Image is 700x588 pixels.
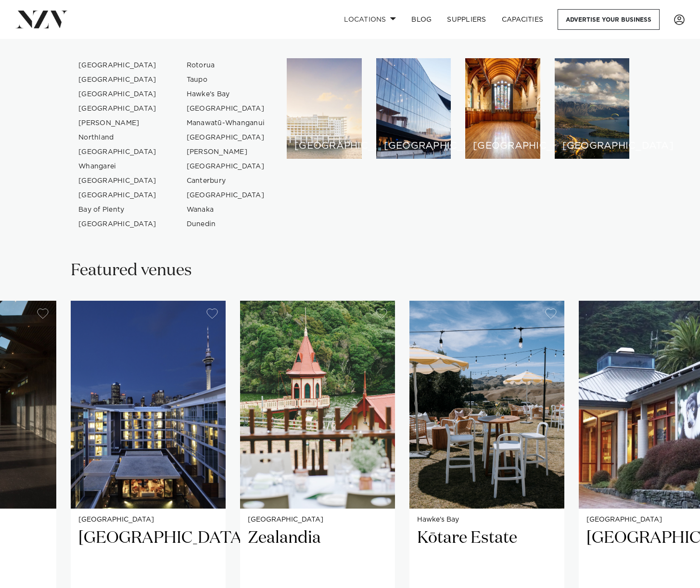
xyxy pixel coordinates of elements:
a: [GEOGRAPHIC_DATA] [71,73,165,87]
a: Advertise your business [558,9,660,30]
a: Northland [71,130,165,145]
h6: [GEOGRAPHIC_DATA] [562,141,622,151]
a: [GEOGRAPHIC_DATA] [71,87,165,102]
small: [GEOGRAPHIC_DATA] [248,516,387,524]
a: [PERSON_NAME] [71,116,165,130]
a: [GEOGRAPHIC_DATA] [71,174,165,188]
img: nzv-logo.png [15,11,68,28]
a: [GEOGRAPHIC_DATA] [179,159,273,174]
a: Wellington venues [GEOGRAPHIC_DATA] [376,58,451,159]
a: [GEOGRAPHIC_DATA] [71,188,165,203]
img: Rātā Cafe at Zealandia [240,301,395,509]
a: Christchurch venues [GEOGRAPHIC_DATA] [465,58,540,159]
a: Manawatū-Whanganui [179,116,273,130]
a: Whangarei [71,159,165,174]
small: Hawke's Bay [417,516,557,524]
img: Sofitel Auckland Viaduct Harbour hotel venue [71,301,226,509]
a: Auckland venues [GEOGRAPHIC_DATA] [287,58,362,159]
a: Hawke's Bay [179,87,273,102]
a: Locations [336,9,404,30]
a: [GEOGRAPHIC_DATA] [71,145,165,159]
a: SUPPLIERS [439,9,494,30]
a: Capacities [494,9,551,30]
h6: [GEOGRAPHIC_DATA] [473,141,533,151]
a: BLOG [404,9,439,30]
a: [GEOGRAPHIC_DATA] [179,102,273,116]
a: Bay of Plenty [71,203,165,217]
a: [GEOGRAPHIC_DATA] [179,188,273,203]
h6: [GEOGRAPHIC_DATA] [384,141,444,151]
a: Queenstown venues [GEOGRAPHIC_DATA] [555,58,630,159]
a: [PERSON_NAME] [179,145,273,159]
a: Canterbury [179,174,273,188]
a: Wanaka [179,203,273,217]
a: [GEOGRAPHIC_DATA] [71,217,165,231]
a: [GEOGRAPHIC_DATA] [179,130,273,145]
a: Taupo [179,73,273,87]
a: Rotorua [179,58,273,73]
a: Dunedin [179,217,273,231]
a: [GEOGRAPHIC_DATA] [71,58,165,73]
h6: [GEOGRAPHIC_DATA] [294,141,354,151]
small: [GEOGRAPHIC_DATA] [78,516,218,524]
h2: Featured venues [71,260,192,281]
a: [GEOGRAPHIC_DATA] [71,102,165,116]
